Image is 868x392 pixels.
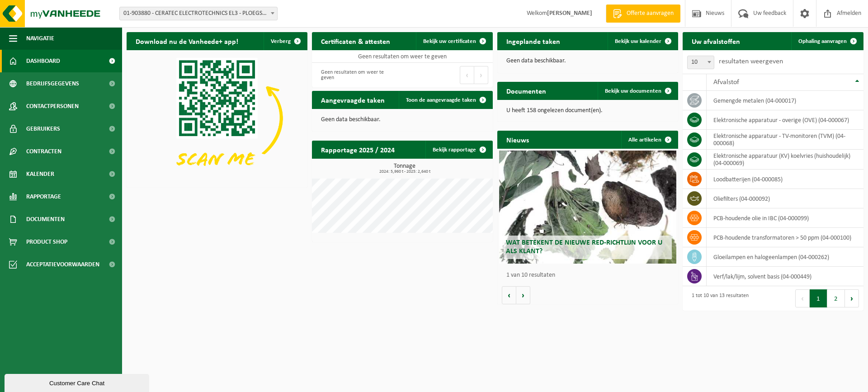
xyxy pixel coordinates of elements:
[312,32,399,50] h2: Certificaten & attesten
[707,91,863,110] td: gemengde metalen (04-000017)
[827,289,845,307] button: 2
[312,50,493,63] td: Geen resultaten om weer te geven
[605,88,661,94] span: Bekijk uw documenten
[312,91,394,109] h2: Aangevraagde taken
[26,118,60,140] span: Gebruikers
[497,131,538,148] h2: Nieuws
[316,170,493,174] span: 2024: 5,960 t - 2025: 2,640 t
[5,372,151,392] iframe: chat widget
[26,50,60,72] span: Dashboard
[707,130,863,150] td: elektronische apparatuur - TV-monitoren (TVM) (04-000068)
[795,289,810,307] button: Previous
[707,189,863,208] td: oliefilters (04-000092)
[516,286,530,304] button: Volgende
[26,163,54,185] span: Kalender
[707,150,863,170] td: elektronische apparatuur (KV) koelvries (huishoudelijk) (04-000069)
[127,32,247,50] h2: Download nu de Vanheede+ app!
[707,247,863,267] td: gloeilampen en halogeenlampen (04-000262)
[683,32,749,50] h2: Uw afvalstoffen
[687,288,749,308] div: 1 tot 10 van 13 resultaten
[26,27,54,50] span: Navigatie
[810,289,827,307] button: 1
[423,38,476,44] span: Bekijk uw certificaten
[791,32,863,50] a: Ophaling aanvragen
[719,58,783,65] label: resultaten weergeven
[499,151,676,264] a: Wat betekent de nieuwe RED-richtlijn voor u als klant?
[312,141,404,158] h2: Rapportage 2025 / 2024
[598,82,677,100] a: Bekijk uw documenten
[316,65,398,85] div: Geen resultaten om weer te geven
[316,163,493,174] h3: Tonnage
[120,7,277,20] span: 01-903880 - CERATEC ELECTROTECHNICS EL3 - PLOEGSTEERT
[497,32,569,50] h2: Ingeplande taken
[621,131,677,149] a: Alle artikelen
[321,117,484,123] p: Geen data beschikbaar.
[608,32,677,50] a: Bekijk uw kalender
[460,66,474,84] button: Previous
[688,56,714,69] span: 10
[506,58,669,64] p: Geen data beschikbaar.
[798,38,847,44] span: Ophaling aanvragen
[707,267,863,286] td: verf/lak/lijm, solvent basis (04-000449)
[707,228,863,247] td: PCB-houdende transformatoren > 50 ppm (04-000100)
[707,208,863,228] td: PCB-houdende olie in IBC (04-000099)
[119,7,278,20] span: 01-903880 - CERATEC ELECTROTECHNICS EL3 - PLOEGSTEERT
[26,231,67,253] span: Product Shop
[26,72,79,95] span: Bedrijfsgegevens
[399,91,492,109] a: Toon de aangevraagde taken
[845,289,859,307] button: Next
[271,38,291,44] span: Verberg
[26,208,65,231] span: Documenten
[416,32,492,50] a: Bekijk uw certificaten
[624,9,676,18] span: Offerte aanvragen
[502,286,516,304] button: Vorige
[26,253,99,276] span: Acceptatievoorwaarden
[615,38,661,44] span: Bekijk uw kalender
[506,108,669,114] p: U heeft 158 ongelezen document(en).
[547,10,592,17] strong: [PERSON_NAME]
[406,97,476,103] span: Toon de aangevraagde taken
[474,66,488,84] button: Next
[127,50,307,186] img: Download de VHEPlus App
[506,272,674,279] p: 1 van 10 resultaten
[425,141,492,159] a: Bekijk rapportage
[26,95,79,118] span: Contactpersonen
[713,79,739,86] span: Afvalstof
[497,82,555,99] h2: Documenten
[606,5,680,23] a: Offerte aanvragen
[26,140,61,163] span: Contracten
[707,110,863,130] td: elektronische apparatuur - overige (OVE) (04-000067)
[707,170,863,189] td: loodbatterijen (04-000085)
[26,185,61,208] span: Rapportage
[506,239,662,255] span: Wat betekent de nieuwe RED-richtlijn voor u als klant?
[687,56,714,69] span: 10
[264,32,307,50] button: Verberg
